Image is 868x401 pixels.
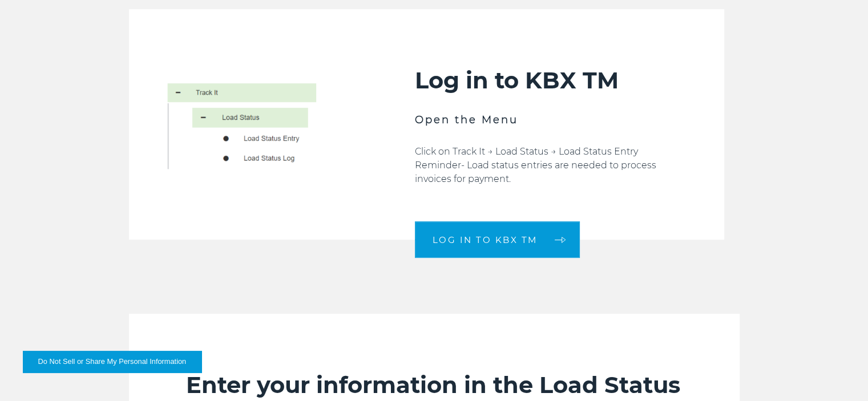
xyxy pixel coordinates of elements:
button: Do Not Sell or Share My Personal Information [23,351,201,372]
span: LOG IN TO KBX TM [433,236,538,244]
p: Click on Track It → Load Status → Load Status Entry Reminder- Load status entries are needed to p... [415,145,667,186]
h2: Log in to KBX TM [415,66,667,95]
h3: Open the Menu [415,112,667,128]
a: LOG IN TO KBX TM arrow arrow [415,221,580,258]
